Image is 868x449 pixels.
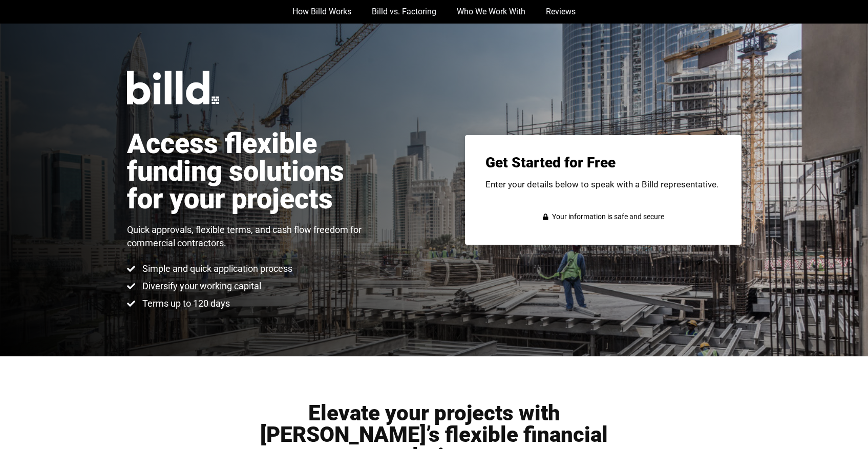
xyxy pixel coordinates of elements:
span: Simple and quick application process [140,263,292,275]
h3: Get Started for Free [485,156,721,170]
span: Terms up to 120 days [140,297,230,310]
p: Quick approvals, flexible terms, and cash flow freedom for commercial contractors. [127,223,373,250]
p: Enter your details below to speak with a Billd representative. [485,180,721,189]
span: Your information is safe and secure [549,209,664,224]
span: Diversify your working capital [140,280,261,292]
h1: Access flexible funding solutions for your projects [127,130,373,213]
